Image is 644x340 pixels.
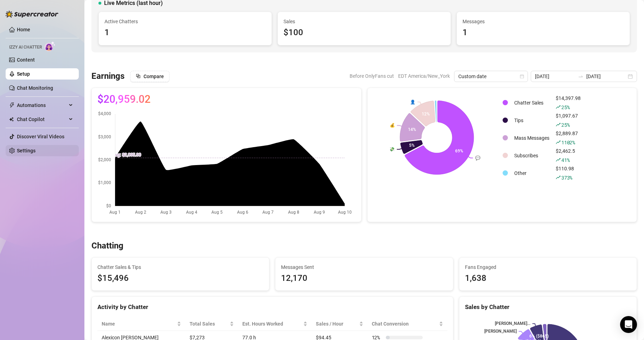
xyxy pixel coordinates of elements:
[185,317,238,331] th: Total Sales
[561,104,569,111] span: 25 %
[136,74,141,78] span: block
[17,100,67,111] span: Automations
[398,71,450,81] span: EDT America/New_York
[578,74,584,79] span: swap-right
[556,94,581,111] div: $14,397.98
[242,320,302,328] div: Est. Hours Worked
[465,272,631,285] div: 1,638
[458,71,524,82] span: Custom date
[17,57,35,63] a: Content
[465,302,631,312] div: Sales by Chatter
[484,329,517,334] text: [PERSON_NAME]
[281,263,447,271] span: Messages Sent
[578,74,584,79] span: to
[9,117,14,122] img: Chat Copilot
[463,26,624,39] div: 1
[97,272,263,285] span: $15,496
[283,26,445,39] div: $100
[17,71,30,77] a: Setup
[556,122,561,127] span: rise
[102,320,176,328] span: Name
[410,99,415,105] text: 👤
[511,130,552,146] td: Mass Messages
[17,134,64,139] a: Discover Viral Videos
[17,27,30,32] a: Home
[17,114,67,125] span: Chat Copilot
[495,321,530,326] text: [PERSON_NAME]...
[511,94,552,111] td: Chatter Sales
[556,140,561,145] span: rise
[556,147,581,164] div: $2,462.5
[511,165,552,182] td: Other
[17,148,36,153] a: Settings
[556,165,581,182] div: $110.98
[561,121,569,128] span: 25 %
[97,263,263,271] span: Chatter Sales & Tips
[620,316,637,333] div: Open Intercom Messenger
[97,302,447,312] div: Activity by Chatter
[511,112,552,129] td: Tips
[104,26,266,39] div: 1
[91,71,125,82] h3: Earnings
[144,74,164,79] span: Compare
[465,263,631,271] span: Fans Engaged
[104,18,266,25] span: Active Chatters
[97,94,151,105] span: $20,959.02
[561,157,569,163] span: 41 %
[9,44,42,51] span: Izzy AI Chatter
[130,71,170,82] button: Compare
[556,112,581,129] div: $1,097.67
[312,317,367,331] th: Sales / Hour
[97,317,185,331] th: Name
[389,122,395,128] text: 💰
[556,130,581,146] div: $2,889.87
[511,147,552,164] td: Subscribes
[389,146,395,152] text: 💸
[9,102,15,108] span: thunderbolt
[283,18,445,25] span: Sales
[561,174,572,181] span: 373 %
[556,175,561,180] span: rise
[6,11,58,18] img: logo-BBDzfeDw.svg
[91,240,123,252] h3: Chatting
[190,320,228,328] span: Total Sales
[475,155,480,160] text: 💬
[17,85,53,91] a: Chat Monitoring
[372,320,438,328] span: Chat Conversion
[350,71,394,81] span: Before OnlyFans cut
[45,41,56,51] img: AI Chatter
[535,73,575,80] input: Start date
[561,139,575,146] span: 1102 %
[556,105,561,109] span: rise
[463,18,624,25] span: Messages
[556,157,561,162] span: rise
[520,74,524,78] span: calendar
[281,272,447,285] div: 12,170
[586,73,626,80] input: End date
[316,320,357,328] span: Sales / Hour
[368,317,447,331] th: Chat Conversion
